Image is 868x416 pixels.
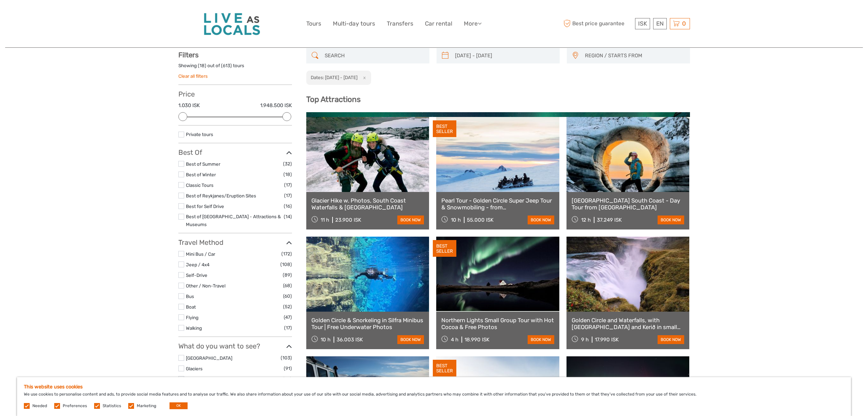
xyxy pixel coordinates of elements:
[595,337,619,343] div: 17.990 ISK
[186,172,216,177] a: Best of Winter
[283,375,292,383] span: (83)
[467,217,494,223] div: 55.000 ISK
[451,337,458,343] span: 4 h
[186,193,256,198] a: Best of Reykjanes/Eruption Sites
[465,337,489,343] div: 18.990 ISK
[653,18,667,29] div: EN
[186,214,281,227] a: Best of [GEOGRAPHIC_DATA] - Attractions & Museums
[321,217,329,223] span: 11 h
[186,182,214,188] a: Classic Tours
[178,73,208,79] a: Clear all filters
[283,160,292,168] span: (32)
[387,19,413,29] a: Transfers
[170,402,188,409] button: OK
[137,403,156,409] label: Marketing
[284,202,292,210] span: (16)
[197,8,273,40] img: 844-cf2ffc76-de1f-46e1-91e9-721ab7cc2b2a_logo_big.jpg
[597,217,622,223] div: 37.249 ISK
[281,250,292,258] span: (172)
[572,197,685,211] a: [GEOGRAPHIC_DATA] South Coast - Day Tour from [GEOGRAPHIC_DATA]
[658,216,684,224] a: book now
[638,20,647,27] span: ISK
[178,62,292,73] div: Showing ( ) out of ( ) tours
[284,192,292,199] span: (17)
[441,317,554,331] a: Northern Lights Small Group Tour with Hot Cocoa & Free Photos
[397,335,424,344] a: book now
[335,217,361,223] div: 23.900 ISK
[433,360,456,377] div: BEST SELLER
[284,213,292,221] span: (14)
[441,197,554,211] a: Pearl Tour - Golden Circle Super Jeep Tour & Snowmobiling - from [GEOGRAPHIC_DATA]
[333,19,375,29] a: Multi-day tours
[581,217,591,223] span: 12 h
[311,75,357,80] h2: Dates: [DATE] - [DATE]
[283,271,292,279] span: (89)
[581,337,589,343] span: 9 h
[284,313,292,321] span: (47)
[186,294,194,299] a: Bus
[283,292,292,300] span: (60)
[284,365,292,372] span: (91)
[311,197,424,211] a: Glacier Hike w. Photos, South Coast Waterfalls & [GEOGRAPHIC_DATA]
[337,337,363,343] div: 36.003 ISK
[178,90,292,98] h3: Price
[528,335,554,344] a: book now
[433,240,456,257] div: BEST SELLER
[186,376,214,382] a: Golden Circle
[306,95,361,104] b: Top Attractions
[283,303,292,311] span: (52)
[63,403,87,409] label: Preferences
[284,324,292,332] span: (17)
[582,50,687,61] button: REGION / STARTS FROM
[572,317,685,331] a: Golden Circle and Waterfalls, with [GEOGRAPHIC_DATA] and Kerið in small group
[186,204,224,209] a: Best for Self Drive
[78,11,87,19] button: Open LiveChat chat widget
[281,354,292,362] span: (103)
[178,342,292,350] h3: What do you want to see?
[464,19,482,29] a: More
[223,62,230,69] label: 613
[280,261,292,268] span: (108)
[283,282,292,289] span: (68)
[425,19,452,29] a: Car rental
[306,19,321,29] a: Tours
[658,335,684,344] a: book now
[186,315,198,320] a: Flying
[186,132,213,137] a: Private tours
[186,283,225,288] a: Other / Non-Travel
[186,161,220,167] a: Best of Summer
[186,272,207,278] a: Self-Drive
[186,366,203,371] a: Glaciers
[10,12,77,17] p: We're away right now. Please check back later!
[103,403,121,409] label: Statistics
[311,317,424,331] a: Golden Circle & Snorkeling in Silfra Minibus Tour | Free Underwater Photos
[186,304,196,310] a: Boat
[178,51,198,59] strong: Filters
[322,50,426,62] input: SEARCH
[260,102,292,109] label: 1.948.500 ISK
[200,62,205,69] label: 18
[358,74,368,81] button: x
[562,18,633,29] span: Best price guarantee
[452,50,556,62] input: SELECT DATES
[178,238,292,247] h3: Travel Method
[681,20,687,27] span: 0
[433,120,456,137] div: BEST SELLER
[186,325,202,331] a: Walking
[178,102,200,109] label: 1.030 ISK
[321,337,330,343] span: 10 h
[186,251,215,257] a: Mini Bus / Car
[186,262,209,267] a: Jeep / 4x4
[451,217,461,223] span: 10 h
[284,181,292,189] span: (17)
[32,403,47,409] label: Needed
[178,148,292,157] h3: Best Of
[24,384,844,390] h5: This website uses cookies
[17,377,851,416] div: We use cookies to personalise content and ads, to provide social media features and to analyse ou...
[283,170,292,178] span: (18)
[397,216,424,224] a: book now
[186,355,232,361] a: [GEOGRAPHIC_DATA]
[528,216,554,224] a: book now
